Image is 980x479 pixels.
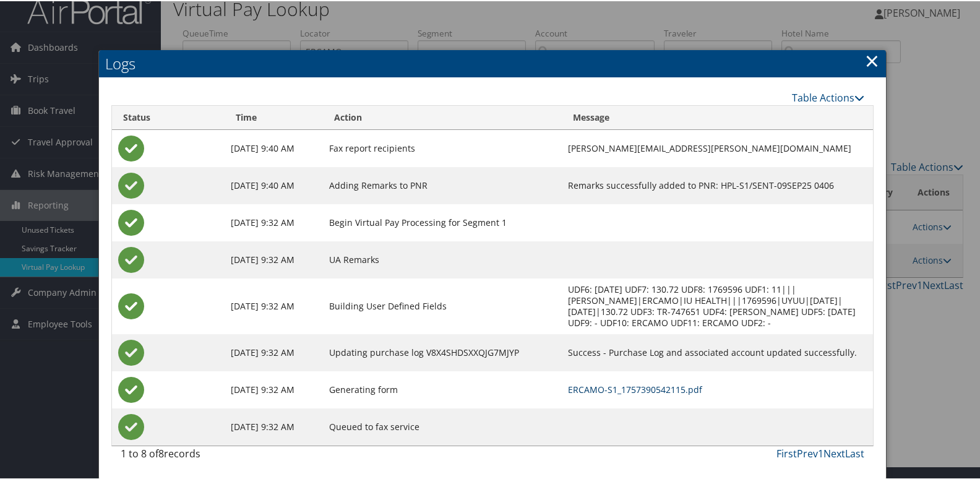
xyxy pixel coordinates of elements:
td: [DATE] 9:32 AM [225,333,323,370]
a: Next [823,446,845,459]
a: Prev [797,446,818,459]
td: Queued to fax service [323,407,562,444]
td: [DATE] 9:40 AM [225,166,323,203]
td: Generating form [323,370,562,407]
td: Success - Purchase Log and associated account updated successfully. [562,333,872,370]
a: Last [845,446,864,459]
td: Fax report recipients [323,129,562,166]
td: [DATE] 9:32 AM [225,277,323,333]
td: Begin Virtual Pay Processing for Segment 1 [323,203,562,240]
a: ERCAMO-S1_1757390542115.pdf [568,382,702,394]
a: Table Actions [792,90,864,103]
div: 1 to 8 of records [121,445,293,466]
td: [DATE] 9:40 AM [225,129,323,166]
th: Time: activate to sort column ascending [225,105,323,129]
a: First [776,446,797,459]
td: Updating purchase log V8X4SHDSXXQJG7MJYP [323,333,562,370]
td: [DATE] 9:32 AM [225,370,323,407]
td: [DATE] 9:32 AM [225,203,323,240]
a: 1 [818,446,823,459]
td: UA Remarks [323,240,562,277]
td: [DATE] 9:32 AM [225,240,323,277]
td: Building User Defined Fields [323,277,562,333]
td: UDF6: [DATE] UDF7: 130.72 UDF8: 1769596 UDF1: 11|||[PERSON_NAME]|ERCAMO|IU HEALTH|||1769596|UYUU|... [562,277,872,333]
td: Remarks successfully added to PNR: HPL-S1/SENT-09SEP25 0406 [562,166,872,203]
th: Status: activate to sort column ascending [112,105,225,129]
h2: Logs [99,49,886,76]
th: Action: activate to sort column ascending [323,105,562,129]
td: [PERSON_NAME][EMAIL_ADDRESS][PERSON_NAME][DOMAIN_NAME] [562,129,872,166]
a: Close [865,47,879,72]
td: [DATE] 9:32 AM [225,407,323,444]
th: Message: activate to sort column ascending [562,105,872,129]
td: Adding Remarks to PNR [323,166,562,203]
span: 8 [158,446,164,459]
